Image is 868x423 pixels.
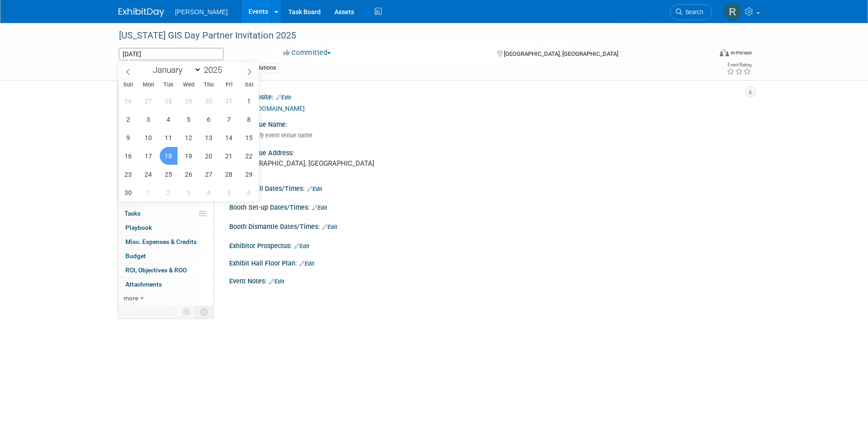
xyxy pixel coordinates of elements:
[299,260,314,267] a: Edit
[125,196,160,203] span: Client Event
[180,92,198,110] span: October 29, 2025
[119,110,137,128] span: November 2, 2025
[116,27,698,44] div: [US_STATE] GIS Day Partner Invitation 2025
[160,129,178,146] span: November 11, 2025
[200,129,218,146] span: November 13, 2025
[119,165,137,183] span: November 23, 2025
[199,82,219,88] span: Thu
[180,184,198,201] span: December 3, 2025
[229,90,750,102] div: Event Website:
[149,64,201,76] select: Month
[118,80,213,94] a: Event Information
[140,165,157,183] span: November 24, 2025
[220,110,238,128] span: November 7, 2025
[160,165,178,183] span: November 25, 2025
[125,281,162,288] span: Attachments
[125,224,152,231] span: Playbook
[201,65,229,75] input: Year
[180,129,198,146] span: November 12, 2025
[118,264,213,277] a: ROI, Objectives & ROO
[220,147,238,165] span: November 21, 2025
[322,224,337,230] a: Edit
[240,165,258,183] span: November 29, 2025
[118,207,213,221] a: Tasks
[239,159,436,168] pre: [GEOGRAPHIC_DATA], [GEOGRAPHIC_DATA]
[240,105,305,112] a: [URL][DOMAIN_NAME]
[138,82,158,88] span: Mon
[118,136,213,150] a: Asset Reservations
[118,108,213,122] a: Staff1
[180,147,198,165] span: November 19, 2025
[118,122,213,136] a: Travel Reservations
[220,129,238,146] span: November 14, 2025
[178,82,199,88] span: Wed
[119,48,224,60] input: Event Start Date - End Date
[125,252,146,260] span: Budget
[229,274,750,286] div: Event Notes:
[240,110,258,128] span: November 8, 2025
[658,48,752,61] div: Event Format
[670,4,712,20] a: Search
[119,92,137,110] span: October 26, 2025
[118,235,213,249] a: Misc. Expenses & Credits
[140,129,157,146] span: November 10, 2025
[180,165,198,183] span: November 26, 2025
[118,193,213,207] a: Client Event
[118,278,213,292] a: Attachments
[229,239,750,251] div: Exhibitor Prospectus:
[119,8,164,17] img: ExhibitDay
[180,110,198,128] span: November 5, 2025
[124,294,138,302] span: more
[200,110,218,128] span: November 6, 2025
[119,129,137,146] span: November 9, 2025
[118,151,213,164] a: Giveaways
[140,92,157,110] span: October 27, 2025
[294,243,309,249] a: Edit
[118,221,213,235] a: Playbook
[240,147,258,165] span: November 22, 2025
[118,165,213,179] a: Shipments
[239,82,259,88] span: Sat
[160,110,178,128] span: November 4, 2025
[229,201,750,212] div: Booth Set-up Dates/Times:
[175,8,228,16] span: [PERSON_NAME]
[200,184,218,201] span: December 4, 2025
[160,92,178,110] span: October 28, 2025
[140,184,157,201] span: December 1, 2025
[119,82,139,88] span: Sun
[118,94,213,108] a: Booth
[119,147,137,165] span: November 16, 2025
[727,63,751,67] div: Event Rating
[140,110,157,128] span: November 3, 2025
[682,9,703,16] span: Search
[219,82,239,88] span: Fri
[730,49,752,56] div: In-Person
[200,92,218,110] span: October 30, 2025
[229,220,750,232] div: Booth Dismantle Dates/Times:
[125,266,187,274] span: ROI, Objectives & ROO
[229,256,750,268] div: Exhibit Hall Floor Plan:
[269,278,284,285] a: Edit
[118,179,213,193] a: Sponsorships1
[724,3,741,21] img: Rebecca Deis
[160,147,178,165] span: November 18, 2025
[720,49,729,56] img: Format-Inperson.png
[220,92,238,110] span: October 31, 2025
[240,184,258,201] span: December 6, 2025
[118,249,213,263] a: Budget
[140,147,157,165] span: November 17, 2025
[276,94,291,101] a: Edit
[229,146,750,157] div: Event Venue Address:
[160,184,178,201] span: December 2, 2025
[158,82,178,88] span: Tue
[229,118,750,129] div: Event Venue Name:
[179,306,195,318] td: Personalize Event Tab Strip
[312,205,327,211] a: Edit
[240,129,258,146] span: November 15, 2025
[200,147,218,165] span: November 20, 2025
[504,50,618,57] span: [GEOGRAPHIC_DATA], [GEOGRAPHIC_DATA]
[125,238,197,245] span: Misc. Expenses & Credits
[200,165,218,183] span: November 27, 2025
[220,184,238,201] span: December 5, 2025
[124,210,140,217] span: Tasks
